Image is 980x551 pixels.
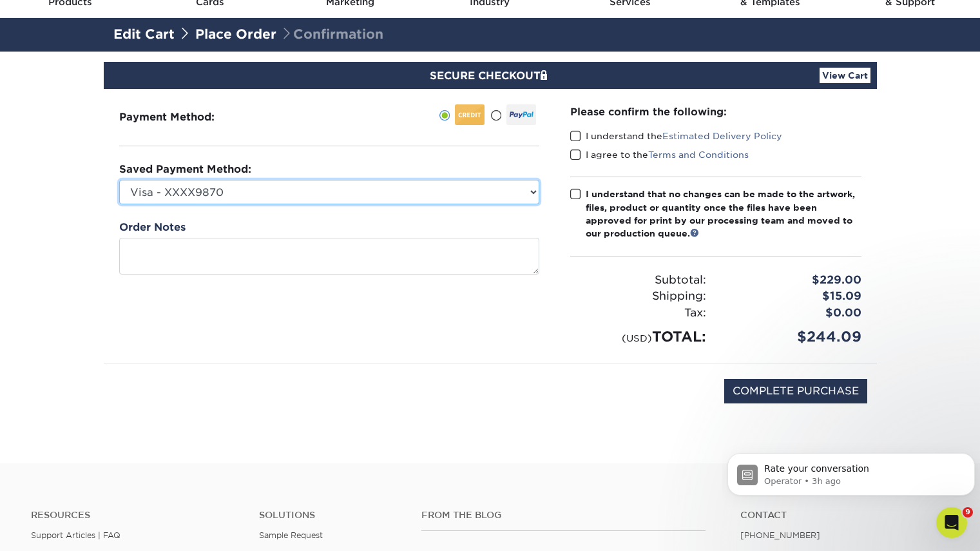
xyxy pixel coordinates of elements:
[113,26,175,42] a: Edit Cart
[570,104,861,119] div: Please confirm the following:
[259,530,323,540] a: Sample Request
[570,130,782,142] label: I understand the
[31,510,240,521] h4: Resources
[561,326,716,347] div: TOTAL:
[936,507,967,538] iframe: Intercom live chat
[740,530,820,540] a: [PHONE_NUMBER]
[648,150,749,160] a: Terms and Conditions
[820,68,870,83] a: View Cart
[724,379,867,403] input: COMPLETE PURCHASE
[119,111,246,123] h3: Payment Method:
[662,131,782,141] a: Estimated Delivery Policy
[119,162,251,177] label: Saved Payment Method:
[430,70,551,82] span: SECURE CHECKOUT
[561,272,716,289] div: Subtotal:
[561,305,716,322] div: Tax:
[195,26,276,42] a: Place Order
[622,333,652,343] small: (USD)
[716,305,871,322] div: $0.00
[119,220,186,235] label: Order Notes
[113,379,178,417] img: DigiCert Secured Site Seal
[570,148,749,161] label: I agree to the
[586,188,861,240] div: I understand that no changes can be made to the artwork, files, product or quantity once the file...
[716,288,871,305] div: $15.09
[280,26,383,42] span: Confirmation
[259,510,403,521] h4: Solutions
[722,426,980,516] iframe: Intercom notifications message
[716,326,871,347] div: $244.09
[716,272,871,289] div: $229.00
[421,510,706,521] h4: From the Blog
[963,507,973,517] span: 9
[561,288,716,305] div: Shipping:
